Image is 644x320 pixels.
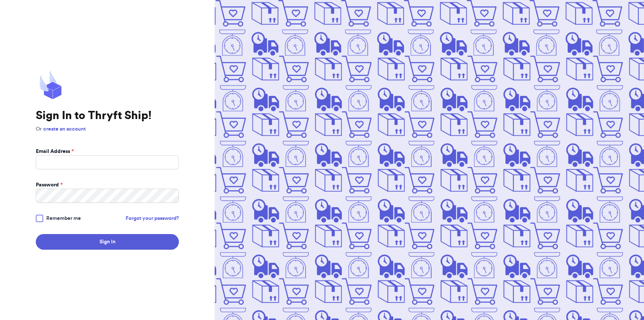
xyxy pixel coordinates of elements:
h1: Sign In to Thryft Ship! [36,109,179,122]
a: create an account [43,127,86,132]
button: Sign In [36,234,179,250]
span: Remember me [46,215,81,222]
a: Forgot your password? [126,215,179,222]
label: Email Address [36,148,74,155]
label: Password [36,181,63,189]
p: Or [36,125,179,133]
